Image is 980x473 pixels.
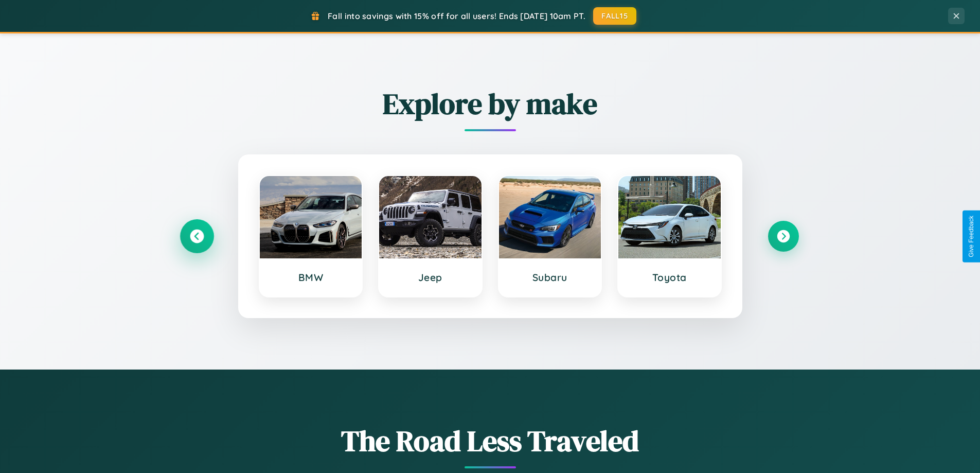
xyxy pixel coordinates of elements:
[328,11,585,21] span: Fall into savings with 15% off for all users! Ends [DATE] 10am PT.
[270,271,352,284] h3: BMW
[182,84,799,124] h2: Explore by make
[182,421,799,461] h1: The Road Less Traveled
[629,271,710,284] h3: Toyota
[968,216,975,257] div: Give Feedback
[509,271,591,284] h3: Subaru
[389,271,471,284] h3: Jeep
[593,7,636,25] button: FALL15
